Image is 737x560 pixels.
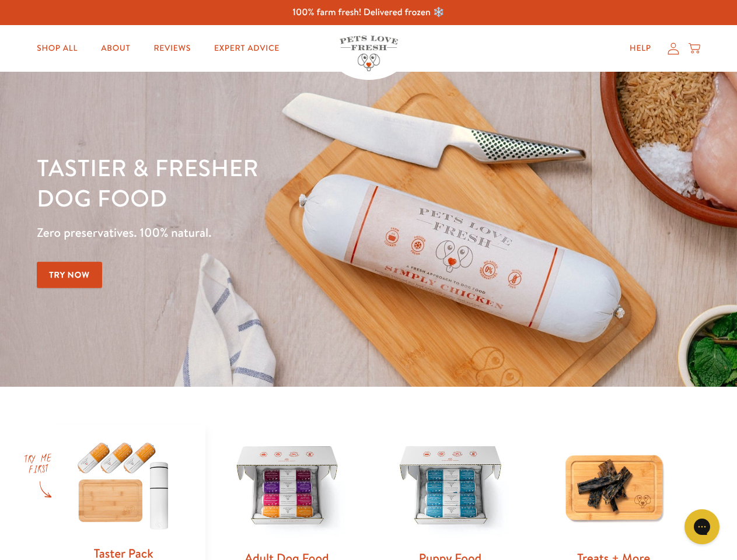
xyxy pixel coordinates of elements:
[37,222,479,243] p: Zero preservatives. 100% natural.
[620,37,661,60] a: Help
[37,262,102,288] a: Try Now
[205,37,289,60] a: Expert Advice
[92,37,139,60] a: About
[679,505,725,548] iframe: Gorgias live chat messenger
[37,152,479,213] h1: Tastier & fresher dog food
[27,37,87,60] a: Shop All
[340,36,398,71] img: Pets Love Fresh
[144,37,200,60] a: Reviews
